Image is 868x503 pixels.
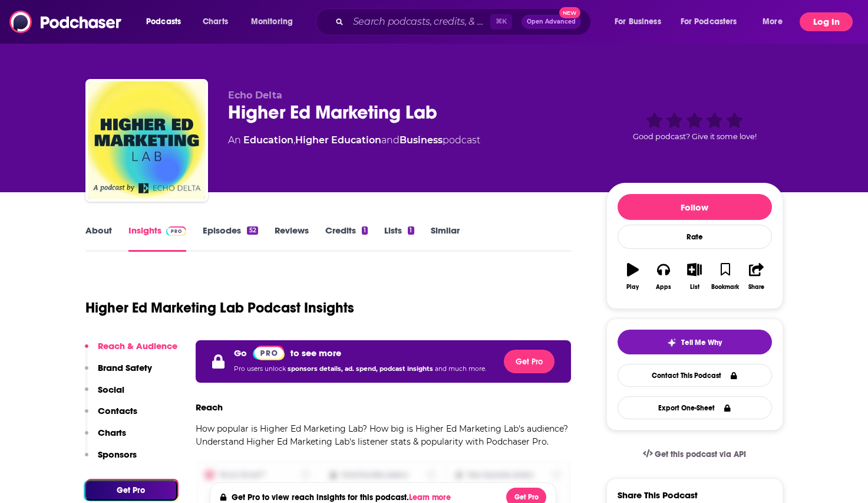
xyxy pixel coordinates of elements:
img: Podchaser Pro [166,226,187,236]
span: Open Advanced [527,19,576,25]
p: Go [234,347,247,359]
button: open menu [606,12,676,31]
img: Podchaser - Follow, Share and Rate Podcasts [9,11,123,33]
a: Similar [431,225,460,252]
span: Podcasts [146,14,181,30]
a: Get this podcast via API [633,440,756,469]
a: Pro website [253,345,285,360]
button: Social [85,384,124,406]
span: For Podcasters [681,14,737,30]
div: 1 [362,226,368,235]
button: Play [618,255,648,298]
span: Charts [203,14,228,30]
button: Contacts [85,405,137,427]
span: , [293,134,295,146]
h3: Share This Podcast [618,489,698,501]
a: Reviews [275,225,309,252]
span: New [559,7,580,18]
button: open menu [138,12,196,31]
p: Reach & Audience [98,340,177,351]
span: sponsors details, ad. spend, podcast insights [288,365,435,373]
button: tell me why sparkleTell Me Why [618,330,772,354]
div: Apps [656,284,671,291]
p: How popular is Higher Ed Marketing Lab? How big is Higher Ed Marketing Lab's audience? Understand... [196,422,572,448]
p: Charts [98,427,126,438]
span: More [763,14,783,30]
a: Contact This Podcast [618,364,772,387]
p: Social [98,384,124,395]
button: open menu [243,12,308,31]
button: Get Pro [504,350,555,373]
a: Education [243,134,293,146]
div: Share [748,284,764,291]
div: Good podcast? Give it some love! [606,90,783,163]
button: open menu [754,12,797,31]
input: Search podcasts, credits, & more... [348,12,490,31]
img: tell me why sparkle [667,338,676,347]
p: Contacts [98,405,137,416]
p: to see more [291,347,341,359]
span: For Business [615,14,661,30]
span: Echo Delta [228,90,282,101]
img: Higher Ed Marketing Lab [88,81,206,199]
button: Learn more [409,493,454,502]
button: Get Pro [85,480,177,501]
button: Sponsors [85,449,137,471]
div: An podcast [228,133,480,147]
p: Pro users unlock and much more. [234,360,486,378]
button: Export One-Sheet [618,396,772,419]
button: Reach & Audience [85,340,177,362]
button: Share [741,255,771,298]
a: About [85,225,112,252]
h3: Reach [196,402,223,413]
button: Follow [618,194,772,220]
h1: Higher Ed Marketing Lab Podcast Insights [85,299,354,317]
button: Open AdvancedNew [522,15,581,29]
p: Sponsors [98,449,137,460]
a: Business [400,134,443,146]
button: Apps [648,255,679,298]
div: 52 [247,226,258,235]
a: Credits1 [325,225,368,252]
h4: Get Pro to view reach insights for this podcast. [232,492,454,502]
div: Search podcasts, credits, & more... [327,8,602,35]
span: Tell Me Why [681,338,722,347]
button: Log In [800,12,853,31]
p: Brand Safety [98,362,152,373]
button: List [679,255,709,298]
button: Charts [85,427,126,449]
div: Play [626,284,639,291]
button: Bookmark [710,255,741,298]
a: Episodes52 [203,225,258,252]
img: Podchaser Pro [253,346,285,360]
span: Good podcast? Give it some love! [633,132,757,141]
div: Bookmark [711,284,739,291]
span: and [381,134,400,146]
button: open menu [673,12,754,31]
div: 1 [408,226,414,235]
div: Rate [618,225,772,249]
div: List [690,284,699,291]
a: Higher Education [295,134,381,146]
button: Brand Safety [85,362,152,384]
span: Get this podcast via API [655,449,746,459]
a: InsightsPodchaser Pro [128,225,187,252]
a: Charts [195,12,235,31]
a: Lists1 [384,225,414,252]
span: Monitoring [251,14,293,30]
span: ⌘ K [490,14,512,29]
